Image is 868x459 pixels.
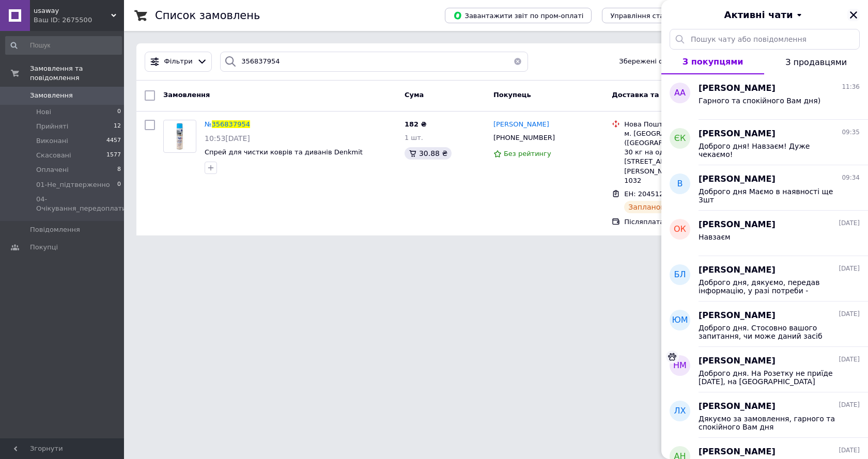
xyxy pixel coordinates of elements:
[212,120,250,128] span: 356837954
[30,64,124,83] span: Замовлення та повідомлення
[602,8,698,23] button: Управління статусами
[847,9,860,21] button: Закрити
[674,133,686,145] span: ЄК
[106,136,121,146] span: 4457
[30,243,58,252] span: Покупці
[493,120,549,130] a: [PERSON_NAME]
[699,324,845,340] span: Доброго дня. Стосовно вашого запитання, чи може даний засіб зняти масловіск з деревини. Так, ство...
[699,128,776,140] span: [PERSON_NAME]
[493,134,555,141] span: [PHONE_NUMBER]
[673,360,687,372] span: НМ
[699,187,845,204] span: Доброго дня Маємо в наявності ще 3шт
[5,36,122,55] input: Пошук
[155,9,260,22] h1: Список замовлень
[661,302,868,347] button: ЮМ[PERSON_NAME][DATE]Доброго дня. Стосовно вашого запитання, чи може даний засіб зняти масловіск ...
[114,122,121,131] span: 12
[117,107,121,117] span: 0
[699,278,845,295] span: Доброго дня, дякуємо, передав інформацію, у разі потреби - зателефонуємо, гарного та спокійного В...
[405,134,423,141] span: 1 шт.
[661,50,764,74] button: З покупцями
[30,91,73,100] span: Замовлення
[163,120,196,153] a: Фото товару
[36,165,69,175] span: Оплачені
[164,123,196,150] img: Фото товару
[36,122,68,131] span: Прийняті
[661,347,868,392] button: НМ[PERSON_NAME][DATE]Доброго дня. На Розетку не приїде [DATE], на [GEOGRAPHIC_DATA] прибуде [DATE...
[699,173,776,185] span: [PERSON_NAME]
[699,83,776,94] span: [PERSON_NAME]
[842,83,860,91] span: 11:36
[661,120,868,165] button: ЄК[PERSON_NAME]09:35Доброго дня! Навзаєм! Дуже чекаємо!
[205,120,212,128] span: №
[493,120,549,128] span: [PERSON_NAME]
[34,15,124,25] div: Ваш ID: 2675500
[690,8,839,22] button: Активні чати
[699,415,845,431] span: Дякуємо за замовлення, гарного та спокійного Вам дня
[839,219,860,228] span: [DATE]
[624,217,746,227] div: Післяплата
[839,264,860,273] span: [DATE]
[220,52,528,72] input: Пошук за номером замовлення, ПІБ покупця, номером телефону, Email, номером накладної
[34,6,111,15] span: usaway
[504,150,551,157] span: Без рейтингу
[674,87,686,99] span: АА
[205,120,250,128] a: №356837954
[839,310,860,319] span: [DATE]
[507,52,528,72] button: Очистить
[106,151,121,160] span: 1577
[683,57,743,67] span: З покупцями
[677,178,683,190] span: В
[674,269,686,281] span: БЛ
[661,256,868,302] button: БЛ[PERSON_NAME][DATE]Доброго дня, дякуємо, передав інформацію, у разі потреби - зателефонуємо, га...
[699,446,776,458] span: [PERSON_NAME]
[612,91,688,99] span: Доставка та оплата
[785,57,847,67] span: З продавцями
[117,180,121,189] span: 0
[842,173,860,182] span: 09:34
[624,129,746,185] div: м. [GEOGRAPHIC_DATA] ([GEOGRAPHIC_DATA].), №389 (до 30 кг на одне місце): [STREET_ADDRESS][PERSON...
[699,369,845,386] span: Доброго дня. На Розетку не приїде [DATE], на [GEOGRAPHIC_DATA] прибуде [DATE] орієнтовно о 12:00
[36,180,110,189] span: 01-Не_підтверженно
[36,195,127,213] span: 04-Очікування_передоплати
[661,74,868,120] button: АА[PERSON_NAME]11:36Гарного та спокійного Вам дня)
[624,201,683,213] div: Заплановано
[117,165,121,175] span: 8
[699,233,731,241] span: Навзаєм
[453,11,583,20] span: Завантажити звіт по пром-оплаті
[610,12,689,20] span: Управління статусами
[842,128,860,137] span: 09:35
[661,211,868,256] button: ОК[PERSON_NAME][DATE]Навзаєм
[674,224,686,235] span: ОК
[724,8,793,22] span: Активні чати
[674,405,686,417] span: ЛХ
[839,446,860,455] span: [DATE]
[405,120,427,128] span: 182 ₴
[699,310,776,322] span: [PERSON_NAME]
[30,225,80,234] span: Повідомлення
[405,147,452,160] div: 30.88 ₴
[205,148,363,156] a: Спрей для чистки коврів та диванів Denkmit
[493,91,531,99] span: Покупець
[36,136,68,146] span: Виконані
[699,355,776,367] span: [PERSON_NAME]
[405,91,424,99] span: Cума
[699,142,845,159] span: Доброго дня! Навзаєм! Дуже чекаємо!
[670,29,860,50] input: Пошук чату або повідомлення
[764,50,868,74] button: З продавцями
[619,57,689,67] span: Збережені фільтри:
[36,107,51,117] span: Нові
[661,165,868,211] button: В[PERSON_NAME]09:34Доброго дня Маємо в наявності ще 3шт
[699,219,776,231] span: [PERSON_NAME]
[839,401,860,409] span: [DATE]
[36,151,71,160] span: Скасовані
[164,57,193,67] span: Фільтри
[624,120,746,129] div: Нова Пошта
[205,134,250,143] span: 10:53[DATE]
[661,392,868,438] button: ЛХ[PERSON_NAME][DATE]Дякуємо за замовлення, гарного та спокійного Вам дня
[839,355,860,364] span: [DATE]
[699,264,776,276] span: [PERSON_NAME]
[672,314,688,326] span: ЮМ
[163,91,210,99] span: Замовлення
